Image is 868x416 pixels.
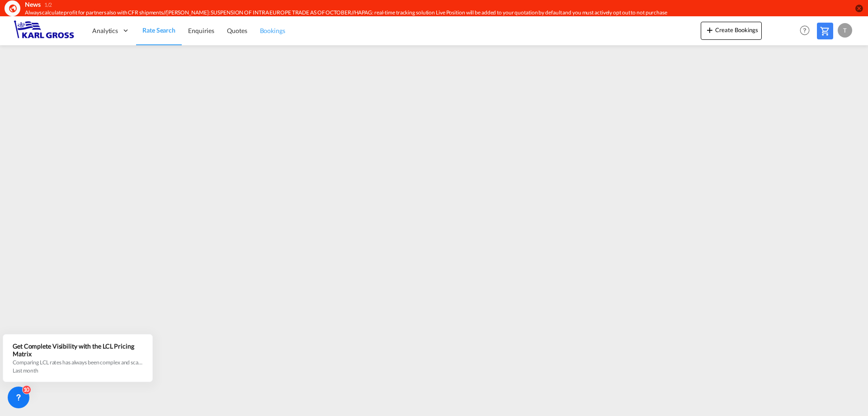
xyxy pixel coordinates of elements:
[260,27,285,34] span: Bookings
[797,23,812,38] span: Help
[838,23,852,38] div: T
[92,26,118,35] span: Analytics
[701,22,762,40] button: icon-plus 400-fgCreate Bookings
[8,4,17,13] md-icon: icon-earth
[254,16,292,45] a: Bookings
[44,1,52,9] div: 1/2
[797,23,817,39] div: Help
[142,26,175,34] span: Rate Search
[704,24,715,35] md-icon: icon-plus 400-fg
[854,4,863,13] button: icon-close-circle
[25,9,735,17] div: Always calculate profit for partners also with CFR shipments//YANG MING: SUSPENSION OF INTRA EURO...
[227,27,247,34] span: Quotes
[221,16,253,45] a: Quotes
[188,27,214,34] span: Enquiries
[136,16,182,45] a: Rate Search
[86,16,136,45] div: Analytics
[182,16,221,45] a: Enquiries
[14,20,75,41] img: 3269c73066d711f095e541db4db89301.png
